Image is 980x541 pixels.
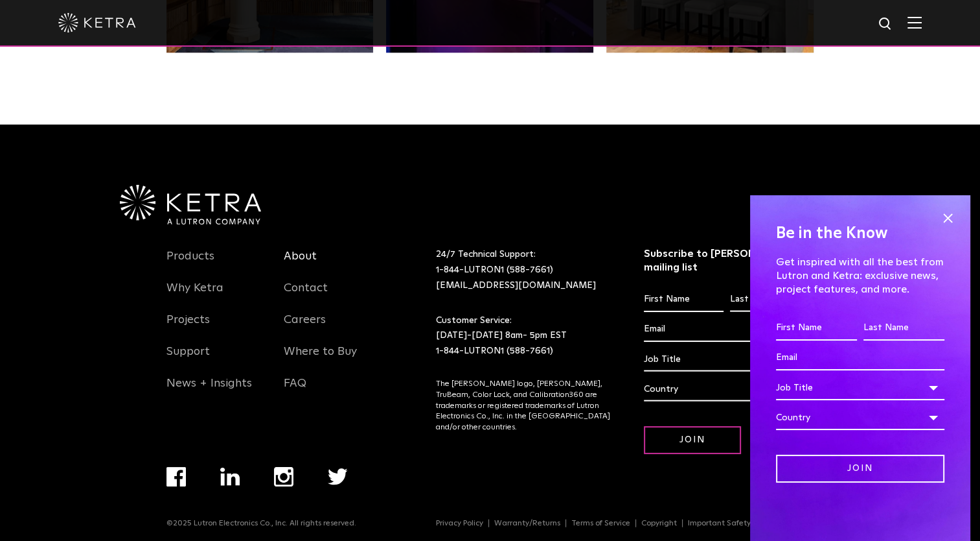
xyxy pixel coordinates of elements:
[636,520,683,527] a: Copyright
[863,316,944,341] input: Last Name
[436,313,611,359] p: Customer Service: [DATE]-[DATE] 8am- 5pm EST
[120,185,261,225] img: Ketra-aLutronCo_White_RGB
[436,265,553,274] a: 1-844-LUTRON1 (588-7661)
[878,16,894,32] img: search icon
[644,426,741,454] input: Join
[220,468,240,486] img: linkedin
[436,519,814,528] div: Navigation Menu
[431,520,489,527] a: Privacy Policy
[436,281,596,290] a: [EMAIL_ADDRESS][DOMAIN_NAME]
[58,13,136,32] img: ketra-logo-2019-white
[436,346,553,355] a: 1-844-LUTRON1 (588-7661)
[166,519,356,528] p: ©2025 Lutron Electronics Co., Inc. All rights reserved.
[284,376,306,406] a: FAQ
[284,313,326,343] a: Careers
[436,379,611,433] p: The [PERSON_NAME] logo, [PERSON_NAME], TruBeam, Color Lock, and Calibration360 are trademarks or ...
[683,520,801,527] a: Important Safety Information
[644,377,810,402] div: Country
[166,467,382,519] div: Navigation Menu
[776,376,944,400] div: Job Title
[166,249,214,279] a: Products
[776,455,944,483] input: Join
[644,317,810,342] input: Email
[166,247,265,406] div: Navigation Menu
[284,344,357,374] a: Where to Buy
[436,247,611,293] p: 24/7 Technical Support:
[489,520,566,527] a: Warranty/Returns
[776,256,944,296] p: Get inspired with all the best from Lutron and Ketra: exclusive news, project features, and more.
[166,344,210,374] a: Support
[644,287,724,312] input: First Name
[776,346,944,370] input: Email
[907,16,922,29] img: Hamburger%20Nav.svg
[730,287,810,312] input: Last Name
[644,247,810,274] h3: Subscribe to [PERSON_NAME]’s mailing list
[776,316,857,341] input: First Name
[566,520,636,527] a: Terms of Service
[644,347,810,372] div: Job Title
[166,376,252,406] a: News + Insights
[776,221,944,246] h4: Be in the Know
[166,313,210,343] a: Projects
[166,467,186,487] img: facebook
[776,405,944,430] div: Country
[284,281,328,311] a: Contact
[284,249,317,279] a: About
[284,247,382,406] div: Navigation Menu
[166,281,223,311] a: Why Ketra
[328,468,348,485] img: twitter
[274,467,293,487] img: instagram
